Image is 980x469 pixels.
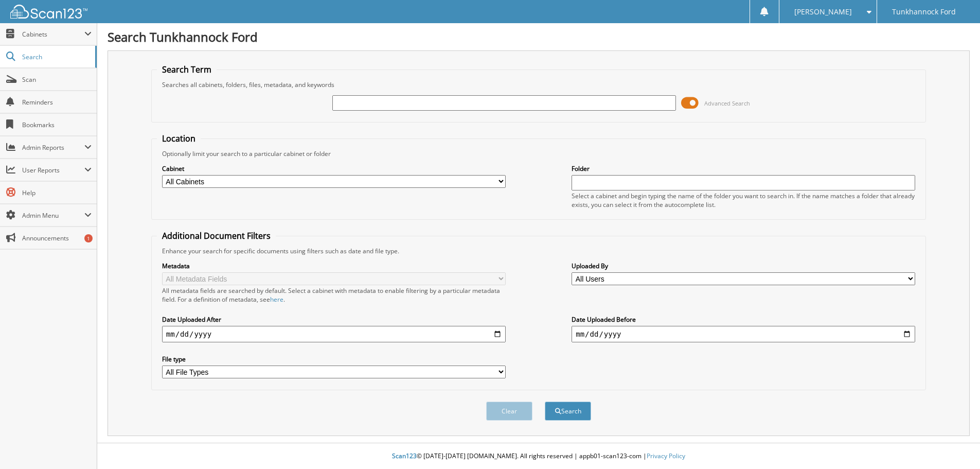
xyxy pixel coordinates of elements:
div: 1 [84,234,93,242]
div: Optionally limit your search to a particular cabinet or folder [157,149,920,158]
a: Privacy Policy [647,451,685,460]
button: Clear [486,402,532,421]
span: Help [22,188,92,197]
span: User Reports [22,166,84,175]
div: Select a cabinet and begin typing the name of the folder you want to search in. If the name match... [572,192,915,209]
div: Enhance your search for specific documents using filters such as date and file type. [157,247,920,255]
label: Cabinet [162,164,506,173]
span: Bookmarks [22,120,92,129]
span: Admin Reports [22,143,84,152]
label: File type [162,355,506,363]
label: Date Uploaded Before [572,315,915,324]
legend: Additional Document Filters [157,230,276,241]
input: end [572,326,915,342]
label: Folder [572,164,915,173]
span: Tunkhannock Ford [892,9,956,15]
span: Advanced Search [704,99,750,107]
span: Cabinets [22,30,84,39]
span: [PERSON_NAME] [794,9,852,15]
span: Admin Menu [22,211,84,220]
div: Searches all cabinets, folders, files, metadata, and keywords [157,80,920,89]
input: start [162,326,506,342]
span: Search [22,53,90,61]
img: scan123-logo-white.svg [10,5,87,19]
label: Metadata [162,262,506,270]
span: Reminders [22,98,92,107]
div: © [DATE]-[DATE] [DOMAIN_NAME]. All rights reserved | appb01-scan123-com | [97,444,980,469]
h1: Search Tunkhannock Ford [108,28,970,45]
span: Scan123 [392,451,417,460]
span: Scan [22,75,92,84]
a: here [270,295,283,304]
legend: Location [157,133,201,144]
label: Date Uploaded After [162,315,506,324]
label: Uploaded By [572,262,915,270]
span: Announcements [22,234,92,242]
legend: Search Term [157,64,217,75]
div: All metadata fields are searched by default. Select a cabinet with metadata to enable filtering b... [162,286,506,304]
button: Search [545,402,591,421]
